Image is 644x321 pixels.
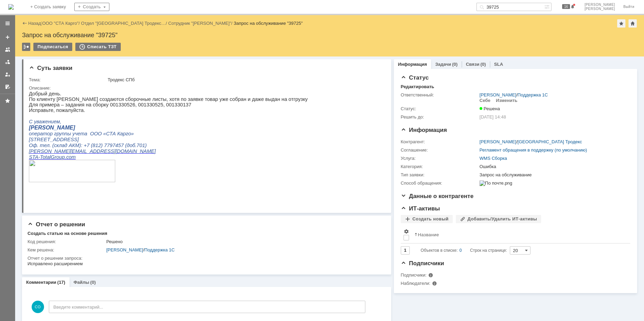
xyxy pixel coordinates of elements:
div: Код решения: [28,239,105,245]
a: Мои согласования [2,81,13,92]
a: Регламент обращения в поддержку (по умолчанию) [480,147,587,153]
span: Данные о контрагенте [401,193,474,199]
div: Работа с массовостью [22,43,30,51]
a: Задачи [435,62,451,67]
div: Решить до: [401,114,478,120]
a: Мои заявки [2,69,13,80]
span: Решена [480,106,500,111]
a: Поддержка 1С [517,92,548,97]
div: Себе [480,98,491,103]
a: [PERSON_NAME] [480,139,516,144]
a: Перейти на домашнюю страницу [8,4,14,10]
div: Создать статью на основе решения [28,231,107,236]
div: Название [418,232,439,237]
a: Поддержка 1С [144,247,175,252]
div: (17) [57,280,65,285]
span: 7797457 (доб.701) [75,52,118,57]
img: По почте.png [480,180,512,186]
a: [PERSON_NAME] [106,247,143,252]
div: | [41,20,42,25]
a: Информация [398,62,427,67]
div: (0) [480,62,486,67]
div: Создать [74,3,109,11]
span: - [9,63,11,69]
span: [PERSON_NAME] [584,3,615,7]
span: Статус [401,74,429,81]
div: Контрагент: [401,139,478,145]
div: Способ обращения: [401,180,478,186]
a: ООО "СТА Карго" [42,21,79,26]
span: Информация [401,127,447,133]
div: Услуга: [401,156,478,161]
div: Ошибка [480,164,627,169]
a: [PERSON_NAME] [480,92,516,97]
a: WMS Сборка [480,156,507,161]
a: Комментарии [26,280,56,285]
div: Решено [106,239,380,245]
a: Заявки в моей ответственности [2,56,13,68]
div: / [168,21,234,26]
a: Отдел "[GEOGRAPHIC_DATA] Тродекс… [81,21,166,26]
div: Сделать домашней страницей [629,19,637,28]
span: Суть заявки [29,65,72,71]
div: Редактировать [401,84,434,90]
img: logo [8,4,14,10]
div: Изменить [496,98,518,103]
div: Тема: [29,77,106,83]
span: TotalGroup [11,63,36,69]
div: 0 [460,246,462,255]
span: Расширенный поиск [544,3,551,10]
div: Запрос на обслуживание [480,172,627,178]
div: Подписчики: [401,272,470,278]
span: СО [32,301,44,313]
div: Соглашение: [401,147,478,153]
span: Объектов в списке: [421,248,458,253]
div: Тип заявки: [401,172,478,178]
div: Кем решена: [28,247,105,253]
a: Создать заявку [2,32,13,43]
a: Связи [466,62,479,67]
span: Подписчики [401,260,444,267]
span: Настройки [404,229,409,234]
div: Запрос на обслуживание "39725" [22,32,637,39]
div: / [81,21,169,26]
span: [PERSON_NAME] [584,7,615,11]
div: Категория: [401,164,478,169]
div: / [106,247,380,253]
div: Добавить в избранное [617,19,625,28]
a: Назад [28,21,41,26]
div: Тродекс СПб [108,77,380,83]
div: Статус: [401,106,478,112]
a: Файлы [74,280,89,285]
span: [DATE] 14:48 [480,114,506,120]
span: 16 [562,4,570,9]
a: Заявки на командах [2,44,13,55]
span: . [36,63,37,69]
div: / [42,21,81,26]
th: Название [412,226,625,244]
span: com [37,63,47,69]
a: Сотрудник "[PERSON_NAME]" [168,21,231,26]
div: (0) [90,280,96,285]
div: Ответственный: [401,92,478,98]
div: / [480,139,582,145]
a: SLA [494,62,503,67]
span: ИТ-активы [401,205,440,212]
div: Описание: [29,85,382,91]
div: Запрос на обслуживание "39725" [234,21,303,26]
div: Отчет о решении запроса: [28,256,382,261]
div: (0) [452,62,458,67]
div: / [480,92,548,98]
div: Наблюдатели: [401,281,470,286]
a: [GEOGRAPHIC_DATA] Тродекс [517,139,582,144]
i: Строк на странице: [421,246,507,255]
span: Отчет о решении [28,221,85,228]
